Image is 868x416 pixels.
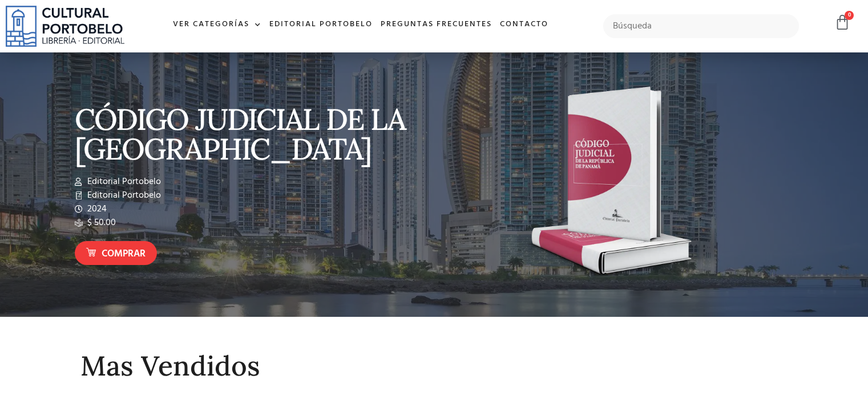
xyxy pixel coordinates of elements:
span: 0 [845,11,854,20]
a: Contacto [496,13,552,37]
span: $ 50.00 [84,216,116,230]
h2: Mas Vendidos [80,351,788,381]
input: Búsqueda [603,14,799,38]
span: Comprar [102,247,146,262]
span: Editorial Portobelo [84,189,161,202]
a: Preguntas frecuentes [377,13,496,37]
a: Comprar [75,241,157,266]
span: Editorial Portobelo [84,175,161,189]
a: Editorial Portobelo [265,13,377,37]
a: Ver Categorías [169,13,265,37]
p: CÓDIGO JUDICIAL DE LA [GEOGRAPHIC_DATA] [75,104,429,164]
a: 0 [834,14,850,31]
span: 2024 [84,202,107,216]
